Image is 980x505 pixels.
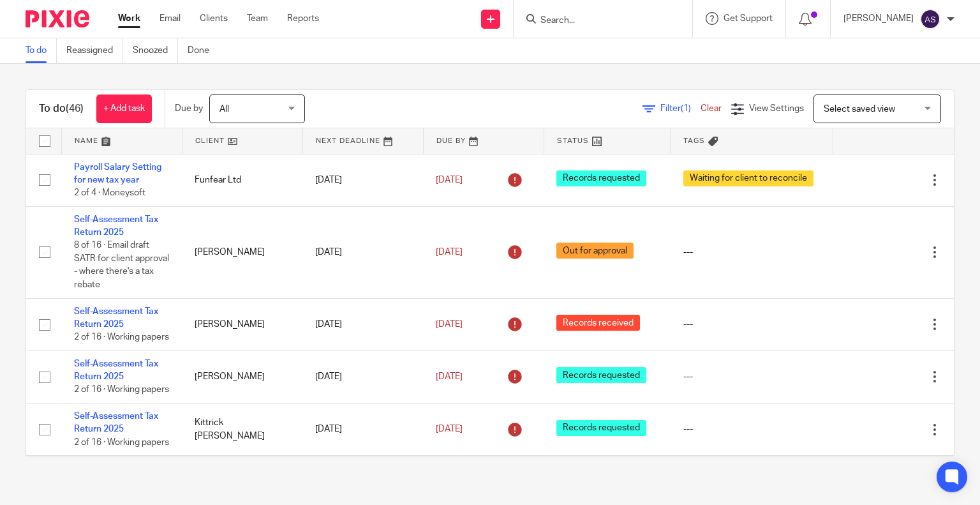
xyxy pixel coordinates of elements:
td: [DATE] [302,206,423,298]
td: Funfear Ltd [182,154,302,206]
a: Email [160,12,181,25]
span: Records requested [556,420,646,436]
span: Records requested [556,170,646,186]
span: Out for approval [556,243,634,259]
span: 8 of 16 · Email draft SATR for client approval - where there's a tax rebate [74,241,169,290]
a: Clear [701,104,722,113]
div: --- [683,370,820,383]
td: [PERSON_NAME] [182,350,302,403]
div: --- [683,423,820,435]
img: svg%3E [920,9,940,29]
a: Reports [287,12,319,25]
span: [DATE] [436,248,463,257]
span: Waiting for client to reconcile [683,170,813,186]
span: View Settings [749,104,804,113]
h1: To do [39,102,84,116]
td: [DATE] [302,350,423,403]
span: Filter [660,104,701,113]
span: Records requested [556,367,646,383]
span: Tags [683,137,705,144]
p: Due by [175,102,203,115]
span: [DATE] [436,176,463,185]
span: (46) [66,103,84,114]
td: [DATE] [302,403,423,456]
a: Self-Assessment Tax Return 2025 [74,215,158,237]
div: --- [683,246,820,259]
td: [PERSON_NAME] [182,206,302,298]
span: 2 of 16 · Working papers [74,438,169,447]
span: (1) [681,104,691,113]
td: Kittrick [PERSON_NAME] [182,403,302,456]
span: 2 of 16 · Working papers [74,333,169,342]
a: Self-Assessment Tax Return 2025 [74,307,158,329]
p: [PERSON_NAME] [843,12,914,25]
span: [DATE] [436,372,463,381]
a: Team [247,12,268,25]
a: + Add task [96,94,152,123]
a: Work [118,12,140,25]
span: Select saved view [824,105,895,114]
td: [DATE] [302,298,423,350]
span: 2 of 4 · Moneysoft [74,188,145,197]
a: Done [188,38,219,63]
a: To do [26,38,57,63]
span: 2 of 16 · Working papers [74,386,169,395]
div: --- [683,318,820,331]
span: [DATE] [436,320,463,329]
span: Records received [556,315,640,331]
a: Clients [200,12,228,25]
a: Payroll Salary Setting for new tax year [74,163,161,185]
img: Pixie [26,10,89,27]
a: Snoozed [133,38,178,63]
span: [DATE] [436,425,463,433]
input: Search [539,15,654,27]
td: [DATE] [302,154,423,206]
a: Self-Assessment Tax Return 2025 [74,359,158,381]
span: Get Support [724,14,773,23]
span: All [219,105,229,114]
td: [PERSON_NAME] [182,298,302,350]
a: Reassigned [66,38,123,63]
a: Self-Assessment Tax Return 2025 [74,412,158,433]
